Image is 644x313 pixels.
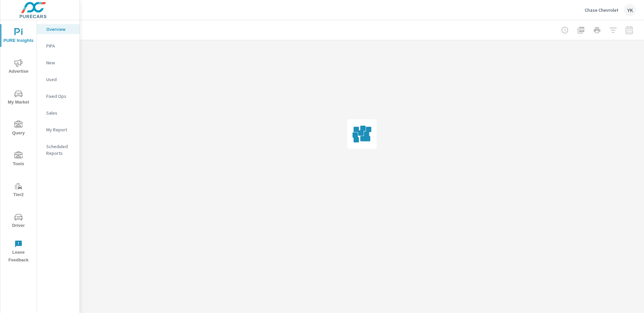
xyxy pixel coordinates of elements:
[2,28,35,45] span: PURE Insights
[37,141,79,158] div: Scheduled Reports
[585,7,619,13] p: Chase Chevrolet
[37,41,79,51] div: PIPA
[46,76,74,83] p: Used
[46,26,74,33] p: Overview
[46,59,74,66] p: New
[2,151,35,168] span: Tools
[37,74,79,84] div: Used
[46,43,74,49] p: PIPA
[2,90,35,106] span: My Market
[2,59,35,75] span: Advertise
[37,125,79,135] div: My Report
[46,110,74,116] p: Sales
[0,20,37,267] div: nav menu
[2,121,35,137] span: Query
[46,126,74,133] p: My Report
[2,240,35,264] span: Leave Feedback
[2,182,35,199] span: Tier2
[46,143,74,156] p: Scheduled Reports
[37,108,79,118] div: Sales
[46,93,74,100] p: Fixed Ops
[2,213,35,230] span: Driver
[37,91,79,101] div: Fixed Ops
[37,58,79,68] div: New
[624,4,636,16] div: YK
[37,24,79,34] div: Overview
